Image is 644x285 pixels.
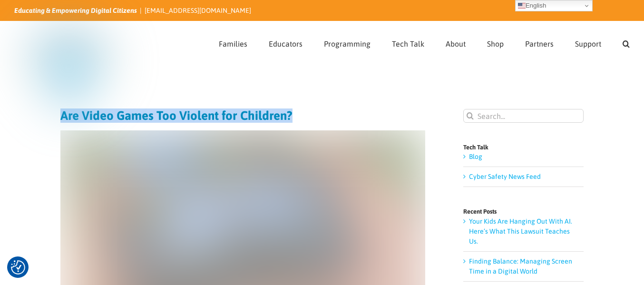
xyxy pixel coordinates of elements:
[463,109,584,123] input: Search...
[469,257,572,275] a: Finding Balance: Managing Screen Time in a Digital World
[575,21,601,63] a: Support
[60,109,425,122] h1: Are Video Games Too Violent for Children?
[219,40,247,48] span: Families
[14,7,137,14] i: Educating & Empowering Digital Citizens
[487,40,504,48] span: Shop
[469,217,572,245] a: Your Kids Are Hanging Out With AI. Here’s What This Lawsuit Teaches Us.
[392,21,424,63] a: Tech Talk
[525,21,554,63] a: Partners
[145,7,251,14] a: [EMAIL_ADDRESS][DOMAIN_NAME]
[392,40,424,48] span: Tech Talk
[219,21,630,63] nav: Main Menu
[11,260,25,275] button: Consent Preferences
[469,153,482,160] a: Blog
[219,21,247,63] a: Families
[575,40,601,48] span: Support
[469,173,541,180] a: Cyber Safety News Feed
[463,109,477,123] input: Search
[324,40,371,48] span: Programming
[446,40,466,48] span: About
[487,21,504,63] a: Shop
[518,2,526,10] img: en
[623,21,630,63] a: Search
[446,21,466,63] a: About
[463,208,584,215] h4: Recent Posts
[324,21,371,63] a: Programming
[11,260,25,275] img: Revisit consent button
[525,40,554,48] span: Partners
[463,144,584,150] h4: Tech Talk
[269,21,302,63] a: Educators
[269,40,302,48] span: Educators
[14,24,123,119] img: Savvy Cyber Kids Logo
